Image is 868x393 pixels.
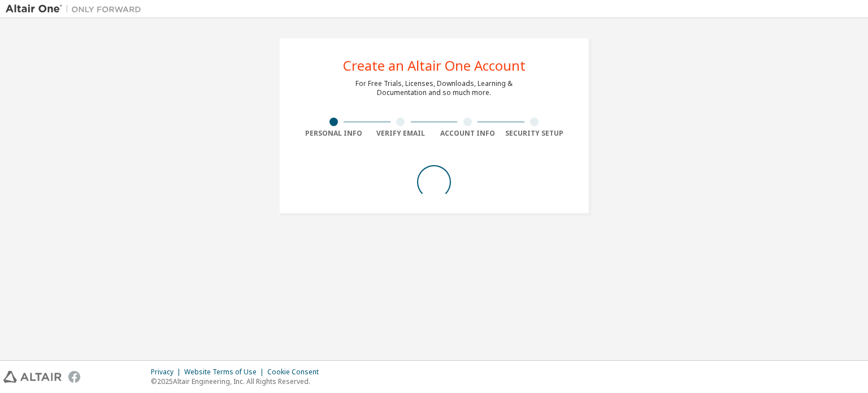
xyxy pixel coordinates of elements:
p: © 2025 Altair Engineering, Inc. All Rights Reserved. [151,377,325,386]
div: Cookie Consent [267,368,325,377]
img: Altair One [6,3,147,15]
div: For Free Trials, Licenses, Downloads, Learning & Documentation and so much more. [355,79,513,97]
div: Website Terms of Use [184,368,267,377]
img: facebook.svg [68,371,80,383]
img: altair_logo.svg [3,371,62,383]
div: Create an Altair One Account [343,59,526,72]
div: Account Info [434,129,501,138]
div: Security Setup [501,129,568,138]
div: Personal Info [300,129,367,138]
div: Verify Email [367,129,435,138]
div: Privacy [151,368,184,377]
